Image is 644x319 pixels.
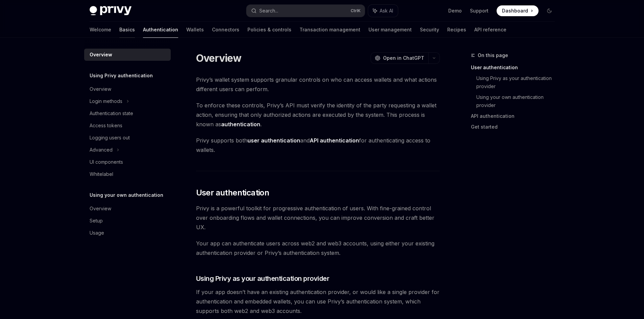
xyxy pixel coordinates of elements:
span: To enforce these controls, Privy’s API must verify the identity of the party requesting a wallet ... [196,101,440,129]
a: Dashboard [497,5,539,16]
div: Access tokens [90,122,122,130]
span: Your app can authenticate users across web2 and web3 accounts, using either your existing authent... [196,239,440,258]
div: UI components [90,158,123,166]
div: Logging users out [90,134,130,142]
a: Get started [471,122,560,132]
h5: Using Privy authentication [90,72,153,80]
a: Basics [119,22,135,38]
div: Overview [90,205,111,213]
a: Access tokens [84,119,171,132]
div: Usage [90,229,104,237]
span: Open in ChatGPT [383,55,424,61]
a: Whitelabel [84,168,171,180]
a: Using Privy as your authentication provider [476,73,560,92]
a: Demo [448,7,462,14]
a: Authentication [143,22,178,38]
span: Ask AI [380,7,393,14]
div: Authentication state [90,109,133,117]
strong: API authentication [310,137,359,144]
a: Overview [84,83,171,95]
button: Ask AI [368,5,398,17]
div: Search... [259,7,278,15]
h1: Overview [196,52,242,64]
a: API authentication [471,111,560,122]
strong: user authentication [247,137,300,144]
span: Privy is a powerful toolkit for progressive authentication of users. With fine-grained control ov... [196,204,440,232]
button: Search...CtrlK [246,5,365,17]
a: Overview [84,203,171,215]
button: Open in ChatGPT [371,52,428,64]
img: dark logo [90,6,132,16]
a: Transaction management [300,22,360,38]
a: Logging users out [84,132,171,144]
h5: Using your own authentication [90,191,163,199]
button: Toggle dark mode [544,5,555,16]
strong: authentication [221,121,260,128]
a: Connectors [212,22,239,38]
span: If your app doesn’t have an existing authentication provider, or would like a single provider for... [196,287,440,316]
div: Whitelabel [90,170,113,178]
a: Overview [84,49,171,61]
a: Usage [84,227,171,239]
div: Overview [90,85,111,93]
span: Ctrl K [351,8,361,14]
a: User authentication [471,62,560,73]
a: UI components [84,156,171,168]
a: Authentication state [84,107,171,119]
div: Login methods [90,97,122,105]
a: Using your own authentication provider [476,92,560,111]
div: Advanced [90,146,113,154]
div: Setup [90,217,103,225]
a: Recipes [447,22,466,38]
a: Support [470,7,488,14]
span: Privy’s wallet system supports granular controls on who can access wallets and what actions diffe... [196,75,440,94]
a: Wallets [186,22,204,38]
span: Dashboard [502,7,528,14]
span: User authentication [196,187,269,198]
span: Using Privy as your authentication provider [196,274,330,283]
div: Overview [90,51,112,59]
span: Privy supports both and for authenticating access to wallets. [196,136,440,155]
a: Welcome [90,22,111,38]
a: Security [420,22,439,38]
a: User management [368,22,412,38]
span: On this page [478,51,508,59]
a: API reference [474,22,506,38]
a: Setup [84,215,171,227]
a: Policies & controls [247,22,291,38]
